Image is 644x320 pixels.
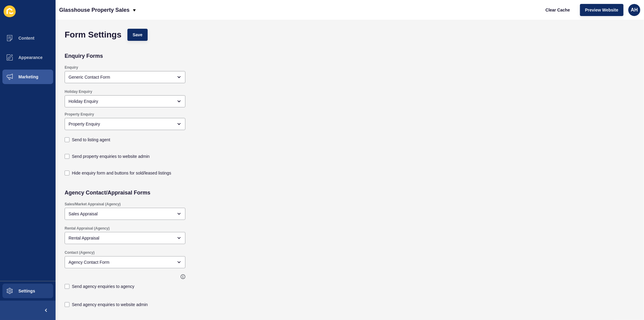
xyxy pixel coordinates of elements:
[631,7,638,13] span: AH
[585,7,618,13] span: Preview Website
[72,302,148,308] label: Send agency enquiries to website admin
[65,250,95,255] label: Contact (Agency)
[65,112,94,117] label: Property Enquiry
[59,2,130,18] p: Glasshouse Property Sales
[65,95,185,107] div: open menu
[65,65,78,70] label: Enquiry
[133,32,143,38] span: Save
[65,71,185,83] div: open menu
[72,137,110,143] label: Send to listing agent
[65,32,121,38] h1: Form Settings
[65,190,150,196] h2: Agency Contact/Appraisal Forms
[65,53,103,59] h2: Enquiry Forms
[72,170,171,176] label: Hide enquiry form and buttons for sold/leased listings
[72,153,150,159] label: Send property enquiries to website admin
[65,118,185,130] div: open menu
[546,7,570,13] span: Clear Cache
[65,226,110,231] label: Rental Appraisal (Agency)
[65,202,121,207] label: Sales/Market Appraisal (Agency)
[72,283,134,289] label: Send agency enquiries to agency
[65,89,92,94] label: Holiday Enquiry
[540,4,575,16] button: Clear Cache
[127,29,148,41] button: Save
[65,256,185,268] div: open menu
[65,208,185,220] div: open menu
[65,232,185,244] div: open menu
[580,4,623,16] button: Preview Website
